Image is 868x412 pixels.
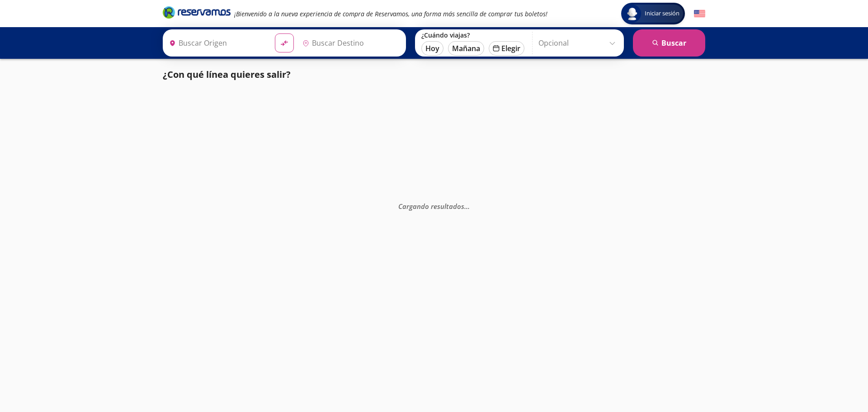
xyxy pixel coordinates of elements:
[421,41,443,56] button: Hoy
[489,41,524,56] button: Elegir
[421,31,524,39] label: ¿Cuándo viajas?
[633,29,705,57] button: Buscar
[163,5,231,19] i: Brand Logo
[468,201,470,210] span: .
[398,201,470,210] em: Cargando resultados
[163,68,291,81] p: ¿Con qué línea quieres salir?
[694,8,705,19] button: English
[538,32,619,54] input: Opcional
[448,41,484,56] button: Mañana
[163,5,231,22] a: Brand Logo
[165,32,268,54] input: Buscar Origen
[641,9,683,18] span: Iniciar sesión
[234,9,547,18] em: ¡Bienvenido a la nueva experiencia de compra de Reservamos, una forma más sencilla de comprar tus...
[466,201,468,210] span: .
[464,201,466,210] span: .
[299,32,401,54] input: Buscar Destino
